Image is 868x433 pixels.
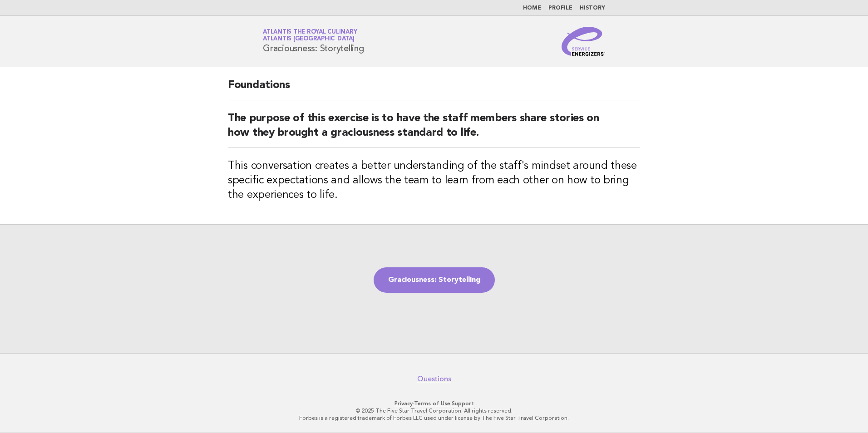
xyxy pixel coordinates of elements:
[395,400,413,407] a: Privacy
[414,400,450,407] a: Terms of Use
[452,400,474,407] a: Support
[156,414,712,422] p: Forbes is a registered trademark of Forbes LLC used under license by The Five Star Travel Corpora...
[523,5,541,11] a: Home
[580,5,605,11] a: History
[228,159,640,202] h3: This conversation creates a better understanding of the staff's mindset around these specific exp...
[417,374,451,384] a: Questions
[548,5,572,11] a: Profile
[228,78,640,100] h2: Foundations
[374,267,495,293] a: Graciousness: Storytelling
[156,407,712,414] p: © 2025 The Five Star Travel Corporation. All rights reserved.
[228,111,640,148] h2: The purpose of this exercise is to have the staff members share stories on how they brought a gra...
[263,29,357,42] a: Atlantis the Royal CulinaryAtlantis [GEOGRAPHIC_DATA]
[156,400,712,407] p: · ·
[263,30,364,53] h1: Graciousness: Storytelling
[562,27,605,56] img: Service Energizers
[263,36,355,42] span: Atlantis [GEOGRAPHIC_DATA]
